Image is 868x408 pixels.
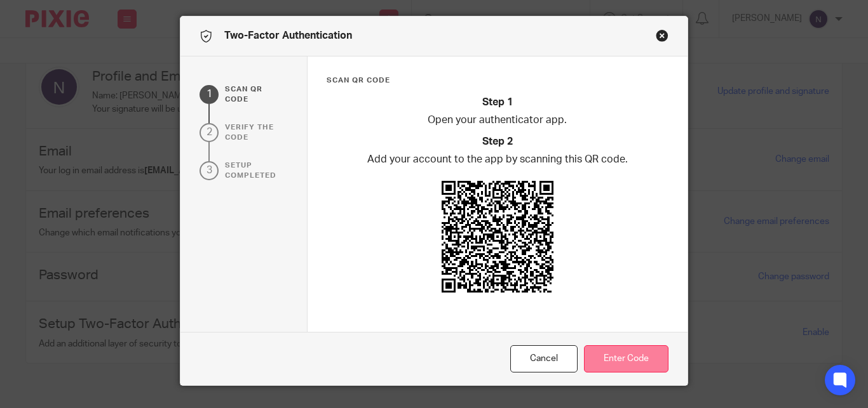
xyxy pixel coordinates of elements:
[510,345,578,372] button: Cancel
[367,152,628,167] p: Add your account to the app by scanning this QR code.
[225,84,288,105] p: Scan qr code
[225,161,288,181] p: Setup completed
[200,123,219,142] div: 2
[327,76,669,86] h3: Scan qr code
[482,95,513,110] h2: Step 1
[482,135,513,149] h2: Step 2
[584,345,668,372] button: Enter Code
[428,113,567,128] p: Open your authenticator app.
[434,173,561,300] img: QR code
[200,85,219,104] div: 1
[225,122,288,143] p: verify the code
[200,161,219,180] div: 3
